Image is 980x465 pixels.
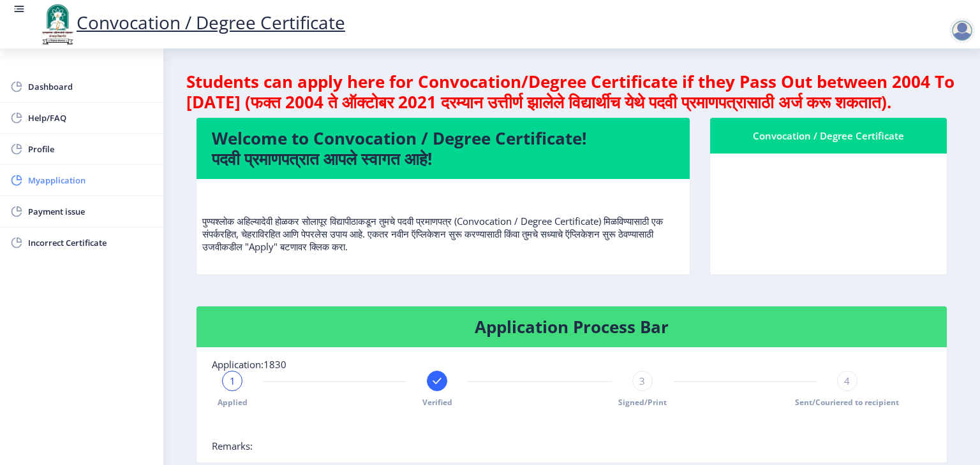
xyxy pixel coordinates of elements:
[212,128,674,169] h4: Welcome to Convocation / Degree Certificate! पदवी प्रमाणपत्रात आपले स्वागत आहे!
[725,128,932,143] div: Convocation / Degree Certificate
[28,173,153,188] span: Myapplication
[212,317,932,337] h4: Application Process Bar
[230,375,235,387] span: 1
[639,375,645,387] span: 3
[28,204,153,219] span: Payment issue
[28,235,153,250] span: Incorrect Certificate
[28,110,153,125] span: Help/FAQ
[186,71,957,112] h4: Students can apply here for Convocation/Degree Certificate if they Pass Out between 2004 To [DATE...
[422,397,452,408] span: Verified
[844,375,850,387] span: 4
[212,358,286,371] span: Application:1830
[795,397,899,408] span: Sent/Couriered to recipient
[38,10,345,34] a: Convocation / Degree Certificate
[212,440,253,452] span: Remarks:
[28,79,153,94] span: Dashboard
[218,397,248,408] span: Applied
[618,397,667,408] span: Signed/Print
[202,189,684,253] p: पुण्यश्लोक अहिल्यादेवी होळकर सोलापूर विद्यापीठाकडून तुमचे पदवी प्रमाणपत्र (Convocation / Degree C...
[38,3,77,46] img: logo
[28,141,153,157] span: Profile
